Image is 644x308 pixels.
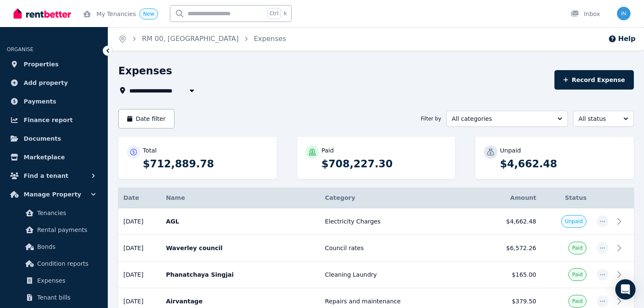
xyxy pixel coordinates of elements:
th: Date [118,188,161,208]
span: Find a tenant [24,171,68,181]
span: Tenancies [37,208,94,218]
span: Condition reports [37,259,94,269]
span: ORGANISE [7,46,33,52]
a: Properties [7,56,101,73]
p: Total [143,146,157,155]
button: Manage Property [7,186,101,203]
td: Council rates [320,235,479,262]
span: Ctrl [267,8,281,19]
span: Add property [24,78,68,88]
a: Expenses [10,272,98,289]
button: Record Expense [554,70,634,90]
a: RM 00, [GEOGRAPHIC_DATA] [142,35,239,43]
a: Condition reports [10,255,98,272]
p: Unpaid [500,146,521,155]
span: Finance report [24,115,73,125]
p: Phanatchaya Singjai [166,270,315,279]
span: Tenant bills [37,292,94,303]
p: Waverley council [166,244,315,252]
span: Documents [24,134,61,144]
a: Finance report [7,112,101,128]
th: Status [541,188,592,208]
p: Airvantage [166,297,315,305]
span: Filter by [421,115,441,122]
span: Expenses [37,275,94,286]
th: Category [320,188,479,208]
td: $165.00 [479,262,541,288]
a: Tenancies [10,204,98,221]
span: Bonds [37,242,94,252]
span: Paid [572,245,583,251]
a: Expenses [254,35,286,43]
p: AGL [166,217,315,226]
p: $708,227.30 [322,157,447,171]
h1: Expenses [118,64,172,78]
a: Marketplace [7,149,101,166]
button: Find a tenant [7,167,101,184]
img: info@museliving.com.au [617,7,630,20]
span: All status [579,114,617,123]
span: k [284,10,287,17]
img: RentBetter [14,7,71,20]
div: Open Intercom Messenger [615,279,636,300]
span: New [143,11,154,17]
a: Payments [7,93,101,110]
a: Tenant bills [10,289,98,306]
span: Manage Property [24,189,81,199]
td: [DATE] [118,208,161,235]
span: Properties [24,59,59,69]
p: Paid [322,146,334,155]
td: [DATE] [118,262,161,288]
span: Payments [24,96,56,106]
button: Help [608,34,636,44]
button: All status [573,111,634,127]
th: Amount [479,188,541,208]
span: Paid [572,271,583,278]
td: $6,572.26 [479,235,541,262]
p: $712,889.78 [143,157,268,171]
td: Electricity Charges [320,208,479,235]
div: Inbox [570,10,600,18]
a: Bonds [10,238,98,255]
td: Cleaning Laundry [320,262,479,288]
span: Paid [572,298,583,305]
nav: Breadcrumb [108,27,296,51]
span: All categories [452,114,551,123]
td: [DATE] [118,235,161,262]
th: Name [161,188,320,208]
td: $4,662.48 [479,208,541,235]
a: Add property [7,74,101,91]
span: Marketplace [24,152,65,162]
span: Rental payments [37,225,94,235]
a: Rental payments [10,221,98,238]
span: Unpaid [565,218,583,225]
p: $4,662.48 [500,157,625,171]
button: All categories [446,111,568,127]
button: Date filter [118,109,175,128]
a: Documents [7,130,101,147]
